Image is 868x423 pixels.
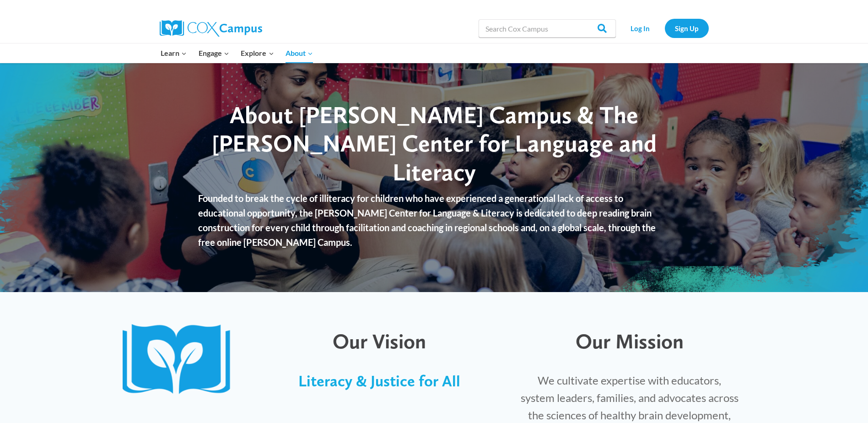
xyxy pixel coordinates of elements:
nav: Primary Navigation [155,43,319,63]
a: Sign Up [665,19,709,38]
span: Our Mission [576,329,684,353]
span: Explore [241,47,274,59]
nav: Secondary Navigation [620,19,709,38]
span: Our Vision [333,329,426,353]
span: Learn [161,47,187,59]
span: Engage [199,47,229,59]
span: Literacy & Justice for All [298,372,460,390]
a: Log In [620,19,660,38]
span: About [PERSON_NAME] Campus & The [PERSON_NAME] Center for Language and Literacy [212,100,657,186]
span: About [286,47,313,59]
img: Cox Campus [160,20,262,37]
img: CoxCampus-Logo_Book only [123,324,239,397]
input: Search Cox Campus [479,19,616,38]
p: Founded to break the cycle of illiteracy for children who have experienced a generational lack of... [198,191,670,249]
